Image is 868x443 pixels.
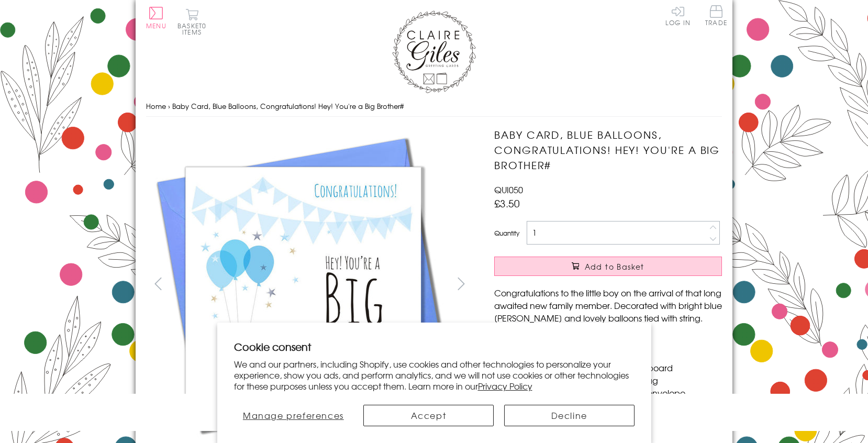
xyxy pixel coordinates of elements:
[234,405,353,426] button: Manage preferences
[146,21,166,30] span: Menu
[504,405,635,426] button: Decline
[392,10,476,93] img: Claire Giles Greetings Cards
[494,228,519,238] label: Quantity
[146,127,460,441] img: Baby Card, Blue Balloons, Congratulations! Hey! You're a Big Brother#
[146,272,170,295] button: prev
[172,101,404,111] span: Baby Card, Blue Balloons, Congratulations! Hey! You're a Big Brother#
[478,380,532,392] a: Privacy Policy
[705,5,727,28] a: Trade
[363,405,494,426] button: Accept
[182,21,206,37] span: 0 items
[177,8,206,35] button: Basket0 items
[168,101,170,111] span: ›
[494,257,722,276] button: Add to Basket
[146,101,166,111] a: Home
[665,5,691,26] a: Log In
[234,339,635,354] h2: Cookie consent
[243,409,344,422] span: Manage preferences
[450,272,473,295] button: next
[494,196,520,211] span: £3.50
[494,183,523,196] span: QUI050
[494,127,722,172] h1: Baby Card, Blue Balloons, Congratulations! Hey! You're a Big Brother#
[585,261,644,272] span: Add to Basket
[705,5,727,26] span: Trade
[234,359,635,391] p: We and our partners, including Shopify, use cookies and other technologies to personalize your ex...
[146,7,166,29] button: Menu
[494,286,722,324] p: Congratulations to the little boy on the arrival of that long awaited new family member. Decorate...
[146,96,722,117] nav: breadcrumbs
